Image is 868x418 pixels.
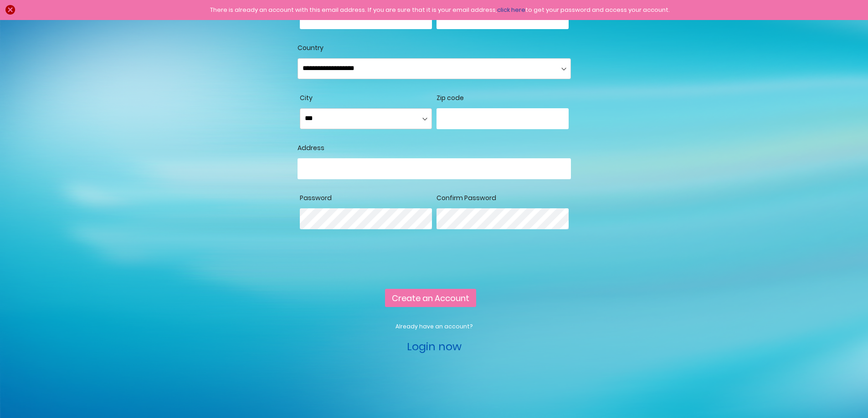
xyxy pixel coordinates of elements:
p: Already have an account? [298,322,571,331]
a: click here [497,5,525,14]
span: Confirm Password [437,193,496,202]
span: City [300,93,313,102]
div: There is already an account with this email address. If you are sure that it is your email addres... [21,5,859,15]
span: Country [298,43,324,52]
span: Zip code [437,93,464,102]
a: Login now [407,339,462,354]
span: Address [298,143,324,152]
span: Create an Account [392,292,469,304]
span: Password [300,193,332,202]
button: Create an Account [385,289,476,307]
